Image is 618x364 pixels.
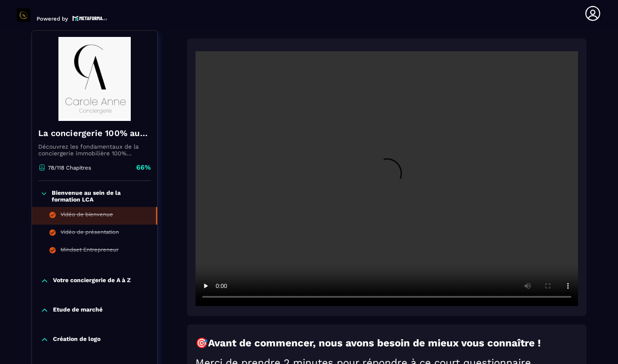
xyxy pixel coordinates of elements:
img: banner [38,37,151,121]
div: Vidéo de présentation [61,229,119,238]
p: Création de logo [53,335,100,344]
p: 66% [136,163,151,172]
p: Powered by [37,16,68,22]
p: Etude de marché [53,306,103,314]
p: 78/118 Chapitres [48,165,91,171]
div: Mindset Entrepreneur [61,246,119,256]
h4: La conciergerie 100% automatisée [38,127,151,139]
strong: Avant de commencer, nous avons besoin de mieux vous connaître ! [208,337,541,349]
h2: 🎯 [195,337,578,349]
p: Découvrez les fondamentaux de la conciergerie immobilière 100% automatisée. Cette formation est c... [38,143,151,157]
p: Bienvenue au sein de la formation LCA [52,189,149,203]
img: logo [72,15,108,22]
img: logo-branding [17,8,30,22]
p: Votre conciergerie de A à Z [53,277,131,285]
div: Vidéo de bienvenue [61,211,113,220]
